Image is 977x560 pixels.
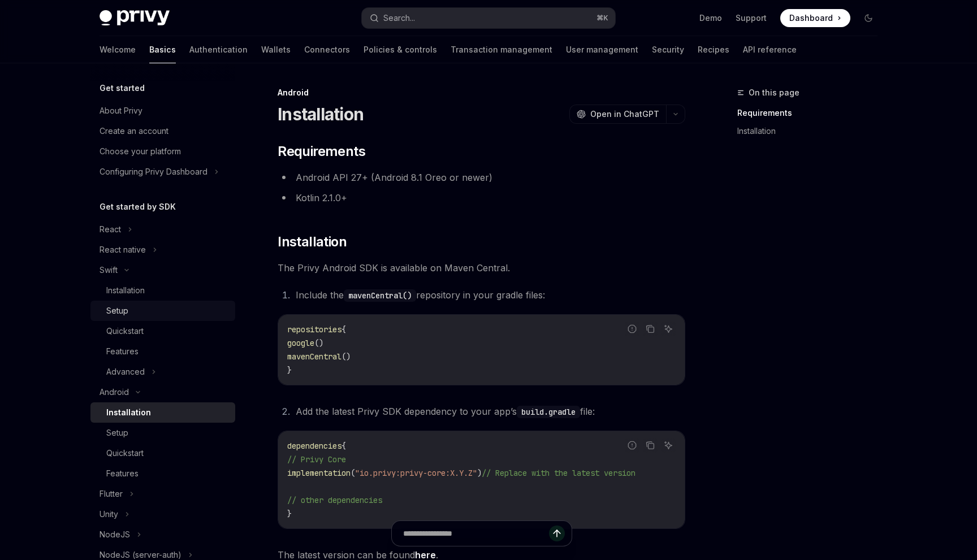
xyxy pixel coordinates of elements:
[100,385,129,399] div: Android
[287,441,341,451] span: dependencies
[749,86,799,99] span: On this page
[106,284,145,297] div: Installation
[90,121,235,141] a: Create an account
[517,406,580,418] code: build.gradle
[341,324,346,335] span: {
[314,338,323,348] span: ()
[278,190,685,206] li: Kotlin 2.1.0+
[287,495,382,505] span: // other dependencies
[698,36,729,63] a: Recipes
[477,468,482,478] span: )
[90,443,235,463] a: Quickstart
[364,36,437,63] a: Policies & controls
[362,8,615,28] button: Search...⌘K
[278,233,347,251] span: Installation
[106,426,128,440] div: Setup
[278,87,685,98] div: Android
[341,441,346,451] span: {
[100,145,181,158] div: Choose your platform
[625,438,639,453] button: Report incorrect code
[383,11,415,25] div: Search...
[661,438,676,453] button: Ask AI
[106,304,128,318] div: Setup
[90,341,235,362] a: Features
[106,365,145,379] div: Advanced
[90,463,235,484] a: Features
[100,243,146,257] div: React native
[789,12,833,24] span: Dashboard
[287,454,346,465] span: // Privy Core
[596,14,608,23] span: ⌘ K
[100,165,207,179] div: Configuring Privy Dashboard
[643,322,658,336] button: Copy the contents from the code block
[278,142,365,160] span: Requirements
[100,528,130,541] div: NodeJS
[652,36,684,63] a: Security
[100,223,121,236] div: React
[344,289,416,302] code: mavenCentral()
[737,104,887,122] a: Requirements
[780,9,850,27] a: Dashboard
[451,36,552,63] a: Transaction management
[90,402,235,423] a: Installation
[90,423,235,443] a: Setup
[569,105,666,124] button: Open in ChatGPT
[278,104,364,124] h1: Installation
[100,487,123,501] div: Flutter
[643,438,658,453] button: Copy the contents from the code block
[661,322,676,336] button: Ask AI
[149,36,176,63] a: Basics
[100,104,142,118] div: About Privy
[100,81,145,95] h5: Get started
[737,122,887,140] a: Installation
[90,321,235,341] a: Quickstart
[100,36,136,63] a: Welcome
[287,468,351,478] span: implementation
[549,526,565,541] button: Send message
[287,365,292,375] span: }
[859,9,877,27] button: Toggle dark mode
[106,406,151,419] div: Installation
[90,101,235,121] a: About Privy
[590,108,659,120] span: Open in ChatGPT
[278,170,685,185] li: Android API 27+ (Android 8.1 Oreo or newer)
[90,301,235,321] a: Setup
[100,124,168,138] div: Create an account
[287,509,292,519] span: }
[100,200,176,214] h5: Get started by SDK
[287,338,314,348] span: google
[278,260,685,276] span: The Privy Android SDK is available on Maven Central.
[743,36,797,63] a: API reference
[287,351,341,362] span: mavenCentral
[292,287,685,303] li: Include the repository in your gradle files:
[189,36,248,63] a: Authentication
[341,351,351,362] span: ()
[482,468,636,478] span: // Replace with the latest version
[287,324,341,335] span: repositories
[566,36,638,63] a: User management
[261,36,291,63] a: Wallets
[106,345,139,358] div: Features
[106,446,144,460] div: Quickstart
[351,468,355,478] span: (
[355,468,477,478] span: "io.privy:privy-core:X.Y.Z"
[90,141,235,162] a: Choose your platform
[100,507,118,521] div: Unity
[699,12,722,24] a: Demo
[304,36,350,63] a: Connectors
[90,280,235,301] a: Installation
[625,322,639,336] button: Report incorrect code
[100,10,170,26] img: dark logo
[292,403,685,419] li: Add the latest Privy SDK dependency to your app’s file:
[106,467,139,480] div: Features
[100,263,118,277] div: Swift
[736,12,767,24] a: Support
[106,324,144,338] div: Quickstart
